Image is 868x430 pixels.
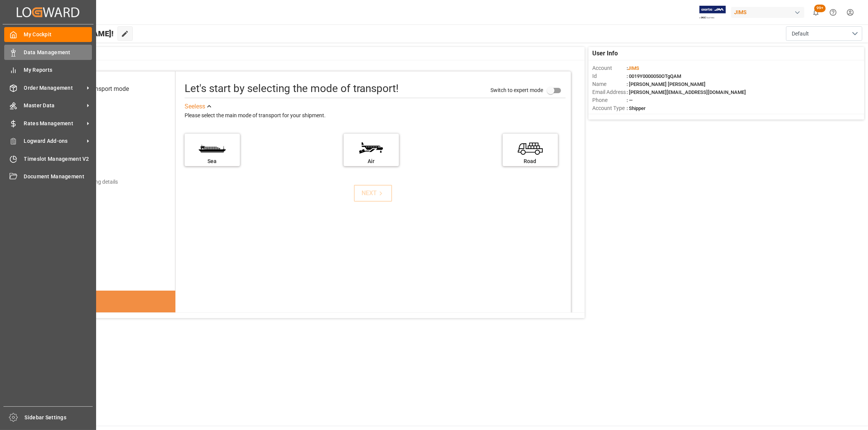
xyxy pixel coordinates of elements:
[4,169,92,184] a: Document Management
[70,84,129,94] div: Select transport mode
[592,104,627,112] span: Account Type
[699,6,726,19] img: Exertis%20JAM%20-%20Email%20Logo.jpg_1722504956.jpg
[70,178,118,186] div: Add shipping details
[4,27,92,42] a: My Cockpit
[592,64,627,72] span: Account
[627,81,706,87] span: : [PERSON_NAME] [PERSON_NAME]
[731,5,807,19] button: JIMS
[24,137,84,145] span: Logward Add-ons
[592,96,627,104] span: Phone
[24,173,92,181] span: Document Management
[592,49,618,58] span: User Info
[25,414,93,422] span: Sidebar Settings
[786,26,862,41] button: open menu
[32,26,114,41] span: Hello [PERSON_NAME]!
[592,88,627,96] span: Email Address
[188,157,236,165] div: Sea
[627,89,746,95] span: : [PERSON_NAME][EMAIL_ADDRESS][DOMAIN_NAME]
[627,97,633,103] span: : —
[24,84,84,92] span: Order Management
[627,65,639,71] span: :
[491,87,543,93] span: Switch to expert mode
[24,102,84,110] span: Master Data
[4,63,92,78] a: My Reports
[4,45,92,60] a: Data Management
[185,111,566,120] div: Please select the main mode of transport for your shipment.
[627,73,681,79] span: : 0019Y0000050OTgQAM
[24,120,84,128] span: Rates Management
[592,80,627,88] span: Name
[4,151,92,166] a: Timeslot Management V2
[185,102,205,111] div: See less
[24,48,92,57] span: Data Management
[362,189,385,198] div: NEXT
[592,72,627,80] span: Id
[628,65,639,71] span: JIMS
[814,5,826,12] span: 99+
[807,4,825,21] button: show 101 new notifications
[354,185,392,202] button: NEXT
[24,66,92,74] span: My Reports
[24,31,92,39] span: My Cockpit
[792,30,809,38] span: Default
[24,155,92,163] span: Timeslot Management V2
[347,157,395,165] div: Air
[506,157,554,165] div: Road
[627,105,646,111] span: : Shipper
[185,81,399,97] div: Let's start by selecting the mode of transport!
[825,4,842,21] button: Help Center
[731,7,804,18] div: JIMS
